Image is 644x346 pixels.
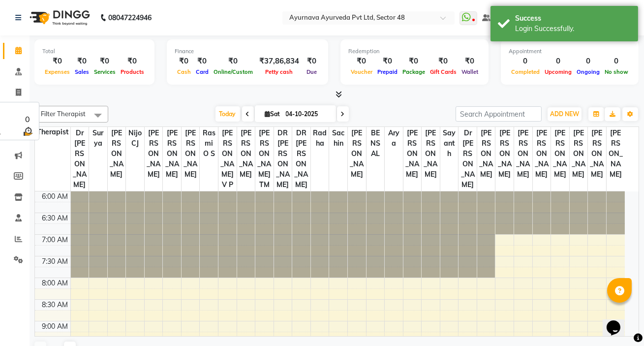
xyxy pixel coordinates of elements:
[403,127,422,181] span: [PERSON_NAME]
[175,47,320,56] div: Finance
[514,127,532,181] span: [PERSON_NAME]
[22,125,34,137] img: wait_time.png
[304,68,319,75] span: Due
[35,127,70,137] div: Therapist
[428,56,459,67] div: ₹0
[459,127,477,191] span: Dr [PERSON_NAME]
[175,68,193,75] span: Cash
[283,107,332,122] input: 2025-10-04
[459,56,481,67] div: ₹0
[329,127,347,150] span: sachin
[459,68,481,75] span: Wallet
[118,56,147,67] div: ₹0
[182,127,200,181] span: [PERSON_NAME]
[215,106,240,122] span: Today
[548,107,582,121] button: ADD NEW
[515,24,631,34] div: Login Successfully.
[40,213,70,223] div: 6:30 AM
[400,56,428,67] div: ₹0
[375,56,400,67] div: ₹0
[367,127,385,160] span: BENSAL
[163,127,181,181] span: [PERSON_NAME]
[542,68,574,75] span: Upcoming
[303,56,320,67] div: ₹0
[263,68,296,75] span: Petty cash
[175,56,193,67] div: ₹0
[211,56,255,67] div: ₹0
[574,68,602,75] span: Ongoing
[400,68,428,75] span: Package
[40,235,70,245] div: 7:00 AM
[550,110,579,118] span: ADD NEW
[422,127,440,181] span: [PERSON_NAME]
[292,127,310,191] span: DR [PERSON_NAME]
[509,47,631,56] div: Appointment
[311,127,329,150] span: radha
[570,127,588,181] span: [PERSON_NAME]
[40,278,70,288] div: 8:00 AM
[40,321,70,332] div: 9:00 AM
[477,127,495,181] span: [PERSON_NAME]
[72,56,92,67] div: ₹0
[348,68,375,75] span: Voucher
[574,56,602,67] div: 0
[41,110,86,118] span: Filter Therapist
[108,127,126,181] span: [PERSON_NAME]
[92,68,118,75] span: Services
[237,127,255,181] span: [PERSON_NAME]
[42,68,72,75] span: Expenses
[495,127,514,181] span: [PERSON_NAME]
[509,56,542,67] div: 0
[40,300,70,310] div: 8:30 AM
[533,127,551,181] span: [PERSON_NAME]
[126,127,144,150] span: Nijo CJ
[348,56,375,67] div: ₹0
[255,56,303,67] div: ₹37,86,834
[603,307,634,336] iframe: chat widget
[607,127,625,181] span: [PERSON_NAME]
[542,56,574,67] div: 0
[211,68,255,75] span: Online/Custom
[22,113,34,125] div: 0
[118,68,147,75] span: Products
[42,56,72,67] div: ₹0
[40,191,70,202] div: 6:00 AM
[348,127,366,181] span: [PERSON_NAME]
[375,68,400,75] span: Prepaid
[108,4,152,31] b: 08047224946
[588,127,606,181] span: [PERSON_NAME]
[193,56,211,67] div: ₹0
[440,127,459,160] span: sayanth
[509,68,542,75] span: Completed
[218,127,237,191] span: [PERSON_NAME] V P
[385,127,403,150] span: Arya
[42,47,147,56] div: Total
[25,4,92,31] img: logo
[602,68,631,75] span: No show
[145,127,163,181] span: [PERSON_NAME]
[255,127,274,191] span: [PERSON_NAME] TM
[193,68,211,75] span: Card
[456,106,542,122] input: Search Appointment
[71,127,89,191] span: Dr [PERSON_NAME]
[348,47,481,56] div: Redemption
[89,127,107,150] span: Surya
[428,68,459,75] span: Gift Cards
[72,68,92,75] span: Sales
[602,56,631,67] div: 0
[40,256,70,267] div: 7:30 AM
[274,127,292,191] span: DR [PERSON_NAME]
[200,127,218,160] span: Rasmi O S
[92,56,118,67] div: ₹0
[551,127,569,181] span: [PERSON_NAME]
[263,110,283,118] span: Sat
[515,13,631,24] div: Success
